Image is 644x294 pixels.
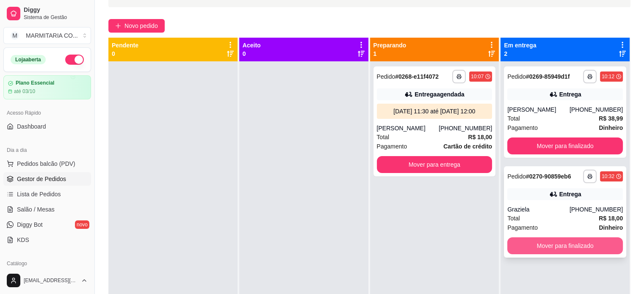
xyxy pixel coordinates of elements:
[243,41,261,49] p: Aceito
[526,73,570,80] strong: # 0269-85949d1f
[377,156,492,173] button: Mover para entrega
[599,224,623,231] strong: Dinheiro
[17,175,66,183] span: Gestor de Pedidos
[24,14,88,21] span: Sistema de Gestão
[3,75,91,99] a: Plano Essencialaté 03/10
[395,73,439,80] strong: # 0268-e11f4072
[17,205,55,214] span: Salão / Mesas
[124,21,158,30] span: Novo pedido
[3,106,91,120] div: Acesso Rápido
[602,73,614,80] div: 10:12
[3,257,91,270] div: Catálogo
[243,49,261,58] p: 0
[3,172,91,186] a: Gestor de Pedidos
[504,41,536,49] p: Em entrega
[24,6,88,14] span: Diggy
[507,123,538,132] span: Pagamento
[507,214,520,223] span: Total
[108,19,165,33] button: Novo pedido
[504,49,536,58] p: 2
[507,137,623,154] button: Mover para finalizado
[112,49,138,58] p: 0
[377,73,395,80] span: Pedido
[415,90,464,99] div: Entrega agendada
[377,132,390,142] span: Total
[112,41,138,49] p: Pendente
[559,90,581,99] div: Entrega
[3,27,91,44] button: Select a team
[507,205,569,214] div: Graziela
[3,120,91,133] a: Dashboard
[3,270,91,291] button: [EMAIL_ADDRESS][DOMAIN_NAME]
[16,80,54,86] article: Plano Essencial
[569,105,623,114] div: [PHONE_NUMBER]
[443,143,492,150] strong: Cartão de crédito
[599,215,623,222] strong: R$ 18,00
[373,41,406,49] p: Preparando
[115,23,121,29] span: plus
[11,55,46,64] div: Loja aberta
[14,88,35,95] article: até 03/10
[3,157,91,170] button: Pedidos balcão (PDV)
[377,142,407,151] span: Pagamento
[507,73,526,80] span: Pedido
[599,115,623,122] strong: R$ 38,99
[507,237,623,254] button: Mover para finalizado
[507,173,526,180] span: Pedido
[3,203,91,216] a: Salão / Mesas
[24,277,77,284] span: [EMAIL_ADDRESS][DOMAIN_NAME]
[3,143,91,157] div: Dia a dia
[569,205,623,214] div: [PHONE_NUMBER]
[17,190,61,198] span: Lista de Pedidos
[468,134,492,140] strong: R$ 18,00
[17,236,29,244] span: KDS
[11,31,19,40] span: M
[3,218,91,231] a: Diggy Botnovo
[377,124,439,132] div: [PERSON_NAME]
[507,223,538,232] span: Pagamento
[3,3,91,24] a: DiggySistema de Gestão
[439,124,492,132] div: [PHONE_NUMBER]
[507,105,569,114] div: [PERSON_NAME]
[599,124,623,131] strong: Dinheiro
[602,173,614,180] div: 10:32
[17,122,46,131] span: Dashboard
[471,73,484,80] div: 10:07
[65,55,84,65] button: Alterar Status
[380,107,489,115] div: [DATE] 11:30 até [DATE] 12:00
[26,31,78,40] div: MARMITARIA CO ...
[373,49,406,58] p: 1
[507,114,520,123] span: Total
[559,190,581,198] div: Entrega
[3,233,91,247] a: KDS
[526,173,571,180] strong: # 0270-90859eb6
[17,159,75,168] span: Pedidos balcão (PDV)
[3,187,91,201] a: Lista de Pedidos
[17,220,43,229] span: Diggy Bot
